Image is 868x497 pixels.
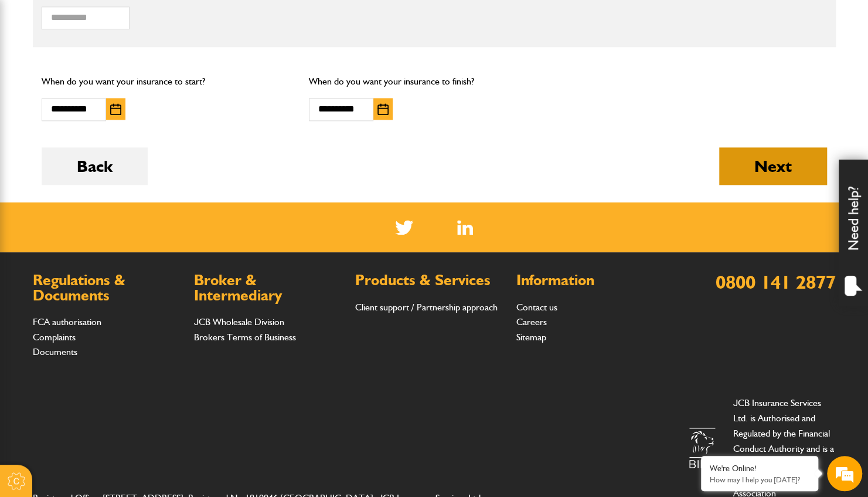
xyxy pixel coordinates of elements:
[719,147,827,185] button: Next
[15,178,214,204] input: Enter your phone number
[159,361,213,377] em: Start Chat
[377,103,389,115] img: Choose date
[516,332,546,343] a: Sitemap
[42,74,292,89] p: When do you want your insurance to start?
[309,74,559,89] p: When do you want your insurance to finish?
[192,6,220,34] div: Minimize live chat window
[15,109,214,134] input: Enter your last name
[42,147,148,185] button: Back
[355,302,498,313] a: Client support / Partnership approach
[395,220,413,235] img: Twitter
[194,316,284,327] a: JCB Wholesale Division
[839,160,868,306] div: Need help?
[516,316,547,327] a: Careers
[457,220,473,235] a: LinkedIn
[15,143,214,169] input: Enter your email address
[33,316,101,327] a: FCA authorisation
[716,271,836,293] a: 0800 141 2877
[33,273,182,303] h2: Regulations & Documents
[110,103,121,115] img: Choose date
[61,66,197,81] div: Chat with us now
[710,464,809,474] div: We're Online!
[15,212,214,352] textarea: Type your message and hit 'Enter'
[516,273,666,288] h2: Information
[710,475,809,484] p: How may I help you today?
[194,332,296,343] a: Brokers Terms of Business
[457,220,473,235] img: Linked In
[33,332,76,343] a: Complaints
[20,65,49,82] img: d_20077148190_company_1631870298795_20077148190
[355,273,505,288] h2: Products & Services
[33,346,77,357] a: Documents
[516,302,557,313] a: Contact us
[194,273,343,303] h2: Broker & Intermediary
